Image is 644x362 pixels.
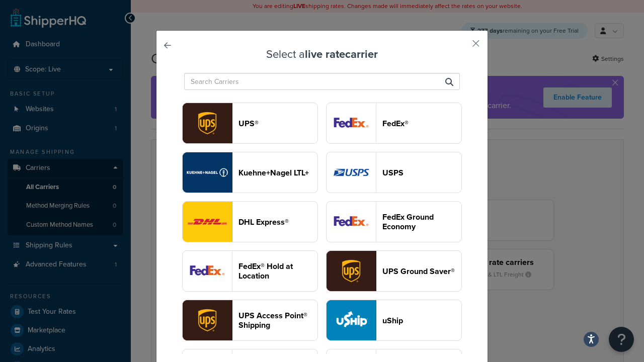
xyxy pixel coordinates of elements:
[183,103,232,143] img: ups logo
[327,152,376,193] img: usps logo
[182,103,318,144] button: ups logoUPS®
[305,46,378,62] strong: live rate carrier
[327,300,376,340] img: uShip logo
[326,152,462,193] button: usps logoUSPS
[183,152,232,193] img: reTransFreight logo
[238,168,317,177] header: Kuehne+Nagel LTL+
[183,251,232,291] img: fedExLocation logo
[182,201,318,242] button: dhl logoDHL Express®
[182,48,462,60] h3: Select a
[326,103,462,144] button: fedEx logoFedEx®
[382,316,461,325] header: uShip
[382,212,461,231] header: FedEx Ground Economy
[184,73,460,90] input: Search Carriers
[326,300,462,341] button: uShip logouShip
[183,202,232,242] img: dhl logo
[238,119,317,128] header: UPS®
[382,119,461,128] header: FedEx®
[183,300,232,340] img: accessPoint logo
[327,251,376,291] img: surePost logo
[382,266,461,276] header: UPS Ground Saver®
[382,168,461,177] header: USPS
[182,152,318,193] button: reTransFreight logoKuehne+Nagel LTL+
[327,103,376,143] img: fedEx logo
[182,250,318,292] button: fedExLocation logoFedEx® Hold at Location
[326,250,462,292] button: surePost logoUPS Ground Saver®
[327,202,376,242] img: smartPost logo
[238,311,317,330] header: UPS Access Point® Shipping
[326,201,462,242] button: smartPost logoFedEx Ground Economy
[182,300,318,341] button: accessPoint logoUPS Access Point® Shipping
[238,217,317,227] header: DHL Express®
[238,261,317,281] header: FedEx® Hold at Location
